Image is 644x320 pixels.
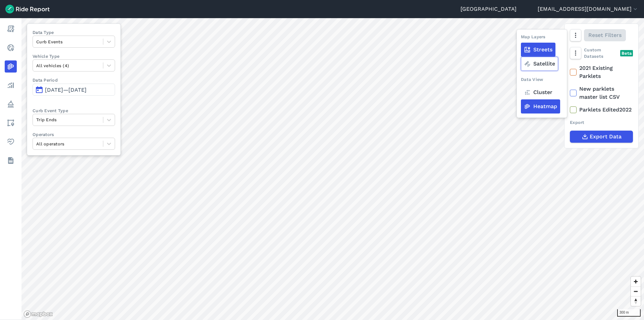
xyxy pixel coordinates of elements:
[5,42,17,54] a: Realtime
[5,5,50,13] img: Ride Report
[33,53,115,59] label: Vehicle Type
[21,18,644,320] canvas: Map
[538,5,639,13] button: [EMAIL_ADDRESS][DOMAIN_NAME]
[570,119,633,126] div: Export
[5,23,17,35] a: Report
[521,99,560,113] label: Heatmap
[570,64,633,80] label: 2021 Existing Parklets
[5,117,17,129] a: Areas
[631,286,641,296] button: Zoom out
[570,85,633,101] label: New parklets master list CSV
[5,60,17,73] a: Heatmaps
[461,5,517,13] a: [GEOGRAPHIC_DATA]
[631,277,641,286] button: Zoom in
[5,79,17,91] a: Analyze
[521,43,555,57] label: Streets
[5,136,17,148] a: Health
[521,76,543,85] div: Data View
[584,29,626,41] button: Reset Filters
[588,31,622,39] span: Reset Filters
[33,29,115,36] label: Data Type
[5,154,17,167] a: Datasets
[45,87,87,93] span: [DATE]—[DATE]
[570,47,633,59] div: Custom Datasets
[570,106,633,114] label: Parklets Edited2022
[33,131,115,138] label: Operators
[620,50,633,56] div: Beta
[23,310,53,318] a: Mapbox logo
[617,309,641,317] div: 300 m
[521,34,546,43] div: Map Layers
[33,107,115,114] label: Curb Event Type
[33,84,115,96] button: [DATE]—[DATE]
[5,98,17,110] a: Policy
[521,85,555,99] label: Cluster
[33,77,115,83] label: Data Period
[590,133,622,141] span: Export Data
[570,131,633,143] button: Export Data
[631,296,641,306] button: Reset bearing to north
[521,57,558,71] label: Satellite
